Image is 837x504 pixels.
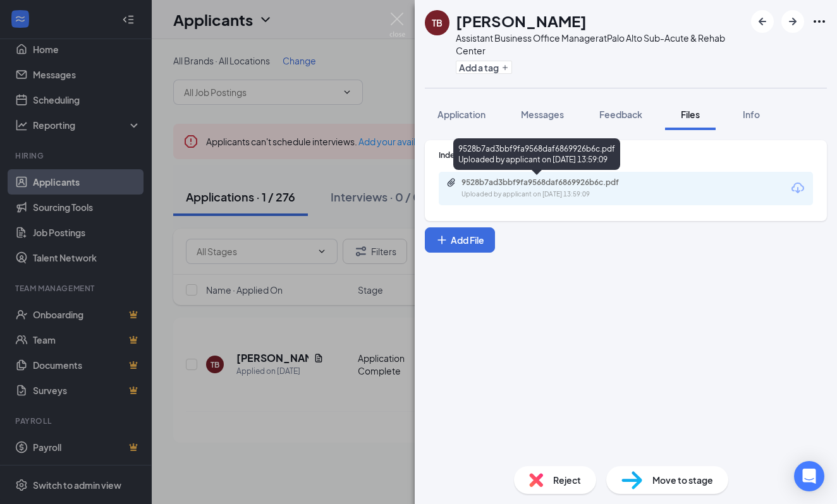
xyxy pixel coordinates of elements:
[456,32,745,57] div: Assistant Business Office Manager at Palo Alto Sub-Acute & Rehab Center
[790,181,805,196] svg: Download
[781,10,804,33] button: ArrowRight
[785,14,800,29] svg: ArrowRight
[439,150,813,160] div: Indeed Resume
[461,177,638,188] div: 9528b7ad3bbf9fa9568daf6869926b6c.pdf
[599,109,642,120] span: Feedback
[553,473,581,487] span: Reject
[521,109,564,120] span: Messages
[812,14,827,29] svg: Ellipses
[425,227,495,253] button: Add FilePlus
[461,189,651,200] div: Uploaded by applicant on [DATE] 13:59:09
[652,473,713,487] span: Move to stage
[751,10,774,33] button: ArrowLeftNew
[437,109,486,120] span: Application
[501,64,509,71] svg: Plus
[755,14,770,29] svg: ArrowLeftNew
[446,177,456,188] svg: Paperclip
[794,461,824,491] div: Open Intercom Messenger
[456,61,512,74] button: PlusAdd a tag
[743,109,760,120] span: Info
[436,234,448,246] svg: Plus
[456,10,587,32] h1: [PERSON_NAME]
[432,16,443,29] div: TB
[453,138,620,170] div: 9528b7ad3bbf9fa9568daf6869926b6c.pdf Uploaded by applicant on [DATE] 13:59:09
[446,177,651,200] a: Paperclip9528b7ad3bbf9fa9568daf6869926b6c.pdfUploaded by applicant on [DATE] 13:59:09
[681,109,700,120] span: Files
